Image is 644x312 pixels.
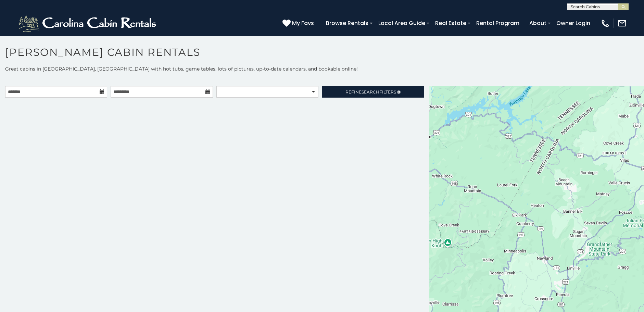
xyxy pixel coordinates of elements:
[432,17,470,29] a: Real Estate
[617,18,627,28] img: mail-regular-white.png
[362,89,379,95] span: Search
[322,86,424,98] a: RefineSearchFilters
[323,17,372,29] a: Browse Rentals
[375,17,429,29] a: Local Area Guide
[601,18,610,28] img: phone-regular-white.png
[526,17,550,29] a: About
[292,19,314,27] span: My Favs
[345,89,396,95] span: Refine Filters
[473,17,523,29] a: Rental Program
[17,13,159,34] img: White-1-2.png
[282,19,316,28] a: My Favs
[553,17,594,29] a: Owner Login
